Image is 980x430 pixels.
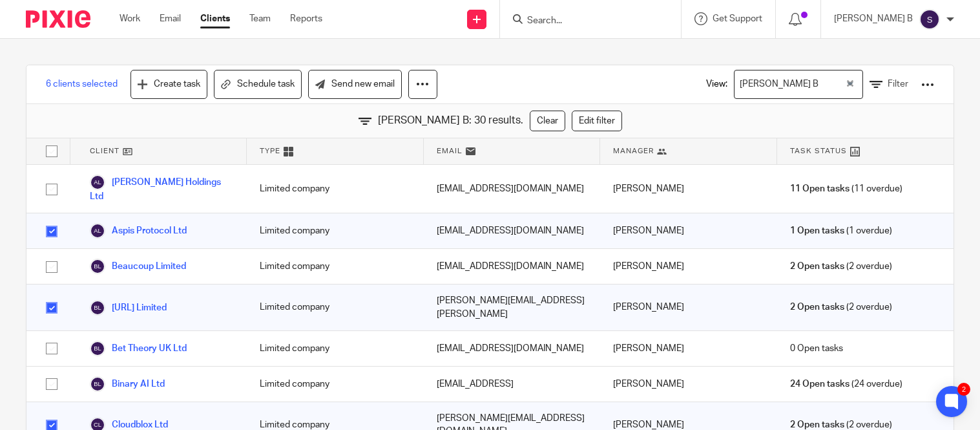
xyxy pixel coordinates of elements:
a: Bet Theory UK Ltd [90,341,187,356]
a: Work [120,12,140,25]
img: svg%3E [90,376,105,392]
input: Search for option [823,73,844,96]
span: 11 Open tasks [790,182,850,195]
span: Email [437,145,463,156]
a: Schedule task [214,70,302,99]
span: Task Status [790,145,847,156]
a: Binary AI Ltd [90,376,165,392]
div: Limited company [247,213,423,248]
div: [PERSON_NAME] [600,165,777,213]
a: Team [249,12,271,25]
span: Filter [888,80,908,89]
img: svg%3E [90,223,105,239]
div: [PERSON_NAME][EMAIL_ADDRESS][PERSON_NAME] [424,285,600,330]
div: 2 [957,383,970,396]
div: [EMAIL_ADDRESS][DOMAIN_NAME] [424,249,600,284]
div: Limited company [247,249,423,284]
div: [PERSON_NAME] [600,285,777,330]
button: Clear Selected [847,80,853,90]
a: Edit filter [572,111,622,131]
a: Beaucoup Limited [90,259,186,274]
div: [PERSON_NAME] [600,213,777,248]
a: Create task [130,70,207,99]
div: Limited company [247,331,423,366]
a: Reports [290,12,322,25]
img: svg%3E [90,341,105,356]
div: [EMAIL_ADDRESS][DOMAIN_NAME] [424,165,600,213]
span: 2 Open tasks [790,260,844,273]
a: [URL] Limited [90,300,167,316]
span: 0 Open tasks [790,342,843,355]
span: Manager [613,145,654,156]
span: (1 overdue) [790,224,892,237]
span: Get Support [713,14,762,23]
span: (11 overdue) [790,182,902,195]
span: 24 Open tasks [790,378,850,391]
div: [EMAIL_ADDRESS][DOMAIN_NAME] [424,213,600,248]
input: Search [526,16,642,27]
div: [PERSON_NAME] [600,367,777,402]
span: [PERSON_NAME] B: 30 results. [378,113,523,128]
span: 1 Open tasks [790,224,844,237]
div: View: [687,65,934,103]
div: Limited company [247,285,423,330]
div: [EMAIL_ADDRESS][DOMAIN_NAME] [424,331,600,366]
div: Limited company [247,165,423,213]
span: (2 overdue) [790,260,892,273]
span: 2 Open tasks [790,301,844,314]
span: [PERSON_NAME] B [737,73,822,96]
img: svg%3E [90,259,105,274]
div: Limited company [247,367,423,402]
div: [PERSON_NAME] [600,249,777,284]
div: Search for option [734,70,863,99]
span: Type [260,145,280,156]
img: svg%3E [919,9,940,30]
span: 6 clients selected [46,78,118,91]
img: svg%3E [90,300,105,316]
div: [PERSON_NAME] [600,331,777,366]
span: (24 overdue) [790,378,902,391]
input: Select all [39,139,64,164]
div: [EMAIL_ADDRESS] [424,367,600,402]
a: Email [160,12,181,25]
a: Send new email [308,70,402,99]
p: [PERSON_NAME] B [834,12,913,25]
span: Client [90,145,120,156]
span: (2 overdue) [790,301,892,314]
a: Clients [200,12,230,25]
img: Pixie [26,10,90,28]
a: [PERSON_NAME] Holdings Ltd [90,175,234,203]
img: svg%3E [90,175,105,190]
a: Aspis Protocol Ltd [90,223,187,239]
a: Clear [530,111,565,131]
